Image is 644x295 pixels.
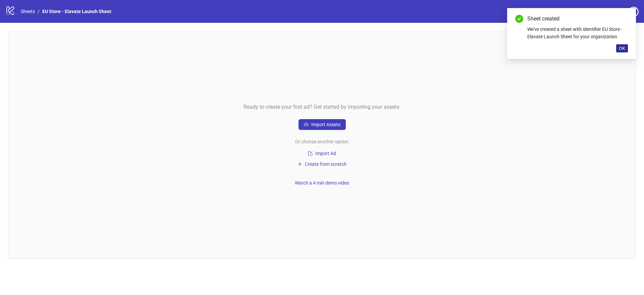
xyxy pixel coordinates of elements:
[527,15,628,23] div: Sheet created
[299,119,346,130] button: Import Assets
[299,149,345,157] button: Import Ad
[308,151,313,156] span: import
[41,8,113,15] a: EU Store - Elavate Launch Sheet
[304,122,309,127] span: cloud-upload
[244,103,400,111] span: Ready to create your first ad? Get started by importing your assets:
[619,46,625,51] span: OK
[298,162,302,166] span: plus
[591,7,626,17] a: Settings
[305,161,346,167] span: Create from scratch
[616,44,628,52] button: OK
[629,7,639,17] span: question-circle
[38,8,40,15] li: /
[292,179,352,187] button: Watch a 4 min demo video
[295,160,349,168] button: Create from scratch
[295,180,349,186] span: Watch a 4 min demo video
[19,8,36,15] a: Sheets
[527,26,628,40] div: We've created a sheet with identifier EU Store - Elavate Launch Sheet for your organization
[315,151,336,156] span: Import Ad
[515,15,523,23] span: check-circle
[295,138,349,145] span: Or choose another option:
[621,15,628,22] a: Close
[311,122,340,127] span: Import Assets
